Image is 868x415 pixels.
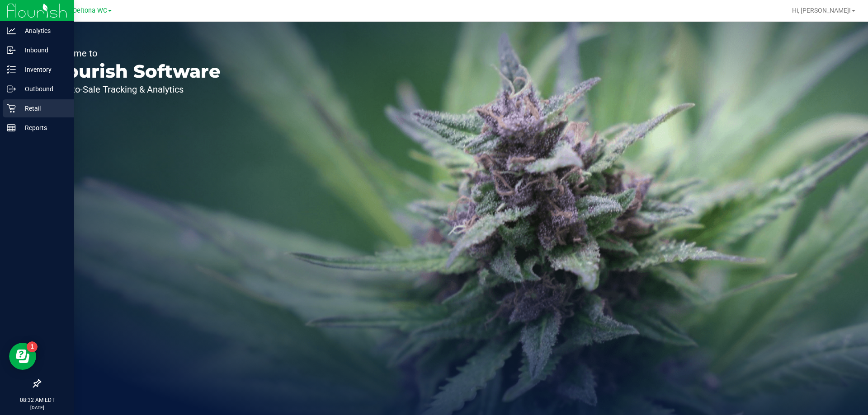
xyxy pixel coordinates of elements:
[49,49,221,58] p: Welcome to
[27,341,38,352] iframe: Resource center unread badge
[792,7,851,14] span: Hi, [PERSON_NAME]!
[7,84,16,93] inline-svg: Outbound
[4,396,70,404] p: 08:32 AM EDT
[49,85,221,94] p: Seed-to-Sale Tracking & Analytics
[16,25,70,36] p: Analytics
[7,104,16,113] inline-svg: Retail
[7,46,16,55] inline-svg: Inbound
[4,404,70,411] p: [DATE]
[73,7,107,14] span: Deltona WC
[16,84,70,94] p: Outbound
[7,123,16,132] inline-svg: Reports
[9,343,36,370] iframe: Resource center
[16,103,70,114] p: Retail
[16,45,70,56] p: Inbound
[7,26,16,35] inline-svg: Analytics
[7,65,16,74] inline-svg: Inventory
[49,62,221,80] p: Flourish Software
[16,122,70,133] p: Reports
[16,64,70,75] p: Inventory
